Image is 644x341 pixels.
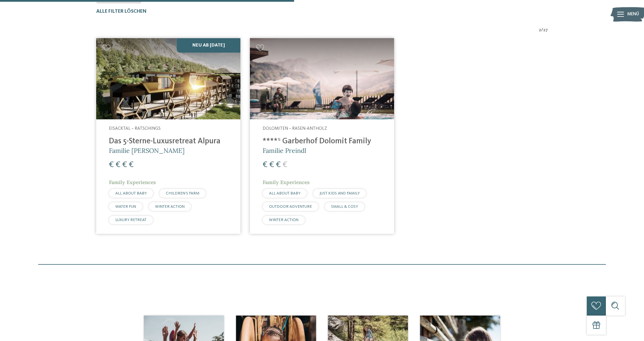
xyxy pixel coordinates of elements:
[269,191,300,195] span: ALL ABOUT BABY
[283,161,287,169] span: €
[263,147,306,155] span: Familie Preindl
[96,9,146,14] span: Alle Filter löschen
[263,161,268,169] span: €
[116,161,120,169] span: €
[155,205,185,209] span: WINTER ACTION
[129,161,134,169] span: €
[122,161,127,169] span: €
[263,137,381,146] h4: ****ˢ Garberhof Dolomit Family
[96,38,240,234] a: Familienhotels gesucht? Hier findet ihr die besten! Neu ab [DATE] Eisacktal – Ratschings Das 5-St...
[263,126,327,131] span: Dolomiten – Rasen-Antholz
[109,161,114,169] span: €
[166,191,199,195] span: CHILDREN’S FARM
[331,205,358,209] span: SMALL & COSY
[269,205,312,209] span: OUTDOOR ADVENTURE
[269,218,298,222] span: WINTER ACTION
[96,38,240,119] img: Familienhotels gesucht? Hier findet ihr die besten!
[250,38,394,234] a: Familienhotels gesucht? Hier findet ihr die besten! Dolomiten – Rasen-Antholz ****ˢ Garberhof Dol...
[115,218,146,222] span: LUXURY RETREAT
[115,205,136,209] span: WATER FUN
[109,147,185,155] span: Familie [PERSON_NAME]
[250,38,394,119] img: Familienhotels gesucht? Hier findet ihr die besten!
[541,27,543,34] span: /
[109,126,161,131] span: Eisacktal – Ratschings
[276,161,281,169] span: €
[263,179,310,186] span: Family Experiences
[269,161,274,169] span: €
[539,27,541,34] span: 2
[115,191,147,195] span: ALL ABOUT BABY
[543,27,548,34] span: 27
[109,137,228,146] h4: Das 5-Sterne-Luxusretreat Alpura
[320,191,360,195] span: JUST KIDS AND FAMILY
[109,179,156,186] span: Family Experiences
